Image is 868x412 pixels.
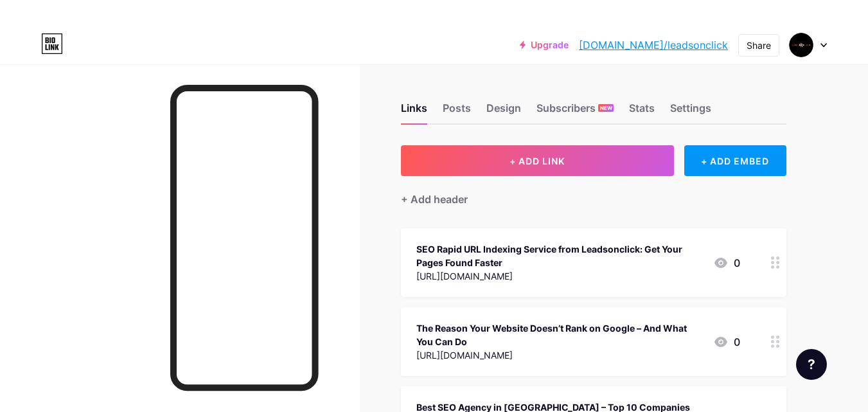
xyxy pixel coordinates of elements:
img: leadsonclick [789,33,813,57]
a: [DOMAIN_NAME]/leadsonclick [579,37,728,53]
div: [URL][DOMAIN_NAME] [416,269,703,283]
div: Links [401,100,427,123]
button: + ADD LINK [401,145,674,176]
div: Subscribers [536,100,614,123]
div: Design [486,100,521,123]
div: The Reason Your Website Doesn’t Rank on Google – And What You Can Do [416,321,703,348]
span: NEW [600,104,612,112]
div: [URL][DOMAIN_NAME] [416,348,703,362]
div: Share [747,39,771,52]
div: + ADD EMBED [684,145,786,176]
div: SEO Rapid URL Indexing Service from Leadsonclick: Get Your Pages Found Faster [416,242,703,269]
div: Settings [670,100,711,123]
span: + ADD LINK [509,156,565,166]
div: Posts [443,100,471,123]
div: Stats [629,100,655,123]
div: + Add header [401,192,468,207]
div: 0 [713,255,740,271]
a: Upgrade [520,40,569,50]
div: 0 [713,334,740,350]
